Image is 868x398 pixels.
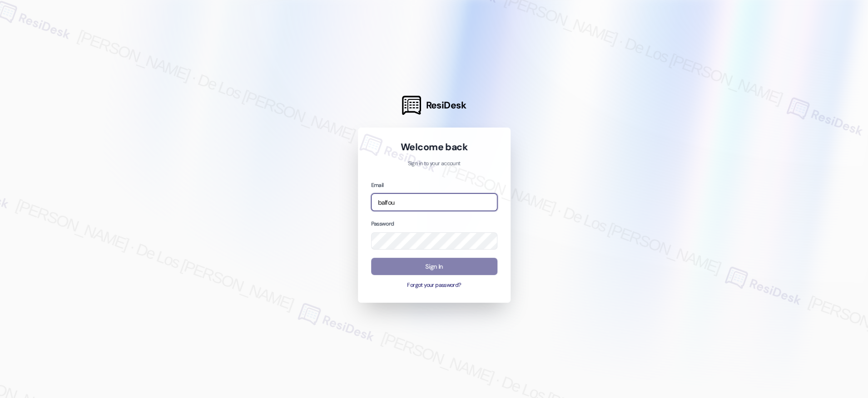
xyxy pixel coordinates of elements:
button: Sign In [371,258,497,275]
button: Forgot your password? [371,281,497,290]
img: ResiDesk Logo [402,96,421,115]
label: Password [371,220,394,227]
input: name@example.com [371,193,497,211]
h1: Welcome back [371,141,497,153]
span: ResiDesk [426,99,466,112]
p: Sign in to your account [371,160,497,168]
label: Email [371,182,384,189]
